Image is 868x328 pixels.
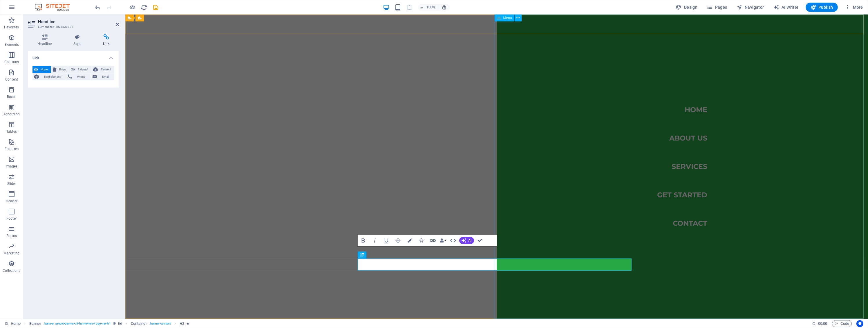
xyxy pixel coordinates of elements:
[94,4,101,11] button: undo
[707,4,727,10] span: Pages
[676,4,698,10] span: Design
[832,320,852,327] button: Code
[95,4,101,11] i: Undo: Edit headline (Ctrl+Z)
[475,235,486,246] button: Confirm (Ctrl+⏎)
[91,73,114,80] button: Email
[33,4,77,11] img: Editor Logo
[29,320,189,327] nav: breadcrumb
[38,24,108,30] h3: Element #ed-1021838031
[113,322,116,325] i: This element is a customizable preset
[842,3,865,12] button: More
[153,4,159,11] i: Save (Ctrl+S)
[4,42,19,47] p: Elements
[427,235,438,246] button: Link
[503,16,512,20] span: Menu
[418,4,438,11] button: 100%
[5,320,21,327] a: Click to cancel selection. Double-click to open Pages
[737,4,764,10] span: Navigator
[7,94,17,99] p: Boxes
[5,147,19,151] p: Features
[6,164,18,169] p: Images
[58,66,67,73] span: Page
[771,3,801,12] button: AI Writer
[118,322,122,325] i: This element contains a background
[180,320,184,327] span: Click to select. Double-click to edit
[448,235,459,246] button: HTML
[381,235,392,246] button: Underline (Ctrl+U)
[32,73,66,80] button: Next element
[442,5,447,10] i: On resize automatically adjust zoom level to fit chosen device.
[773,4,799,10] span: AI Writer
[416,235,427,246] button: Icons
[3,112,20,116] p: Accordion
[3,251,19,256] p: Marketing
[38,19,119,24] h2: Headline
[6,129,17,134] p: Tables
[129,4,136,11] button: Click here to leave preview mode and continue editing
[29,320,41,327] span: Click to select. Double-click to edit
[51,66,69,73] button: Page
[459,237,474,244] button: AI
[149,320,171,327] span: . banner-content
[404,235,415,246] button: Colors
[39,66,49,73] span: None
[100,66,113,73] span: Element
[3,268,20,273] p: Collections
[187,322,189,325] i: Element contains an animation
[674,3,700,12] div: Design (Ctrl+Alt+Y)
[152,4,159,11] button: save
[7,181,16,186] p: Slider
[426,4,436,11] h6: 100%
[141,4,148,11] i: Reload page
[845,4,863,10] span: More
[6,216,17,221] p: Footer
[74,73,89,80] span: Phone
[822,321,823,326] span: :
[812,320,827,327] h6: Session time
[6,199,17,203] p: Header
[704,3,729,12] button: Pages
[131,320,147,327] span: Click to select. Double-click to edit
[69,66,91,73] button: External
[469,239,472,242] span: AI
[806,3,838,12] button: Publish
[44,320,111,327] span: . banner .preset-banner-v3-home-hero-logo-nav-h1
[32,66,51,73] button: None
[5,77,18,82] p: Content
[93,34,119,46] h4: Link
[4,25,19,30] p: Favorites
[818,320,827,327] span: 00 00
[28,34,64,46] h4: Headline
[734,3,766,12] button: Navigator
[64,34,93,46] h4: Style
[66,73,91,80] button: Phone
[835,320,849,327] span: Code
[674,3,700,12] button: Design
[99,73,113,80] span: Email
[77,66,89,73] span: External
[856,320,863,327] button: Usercentrics
[810,4,833,10] span: Publish
[4,60,19,64] p: Columns
[439,235,447,246] button: Data Bindings
[141,4,148,11] button: reload
[358,235,369,246] button: Bold (Ctrl+B)
[91,66,114,73] button: Element
[6,234,17,238] p: Forms
[41,73,64,80] span: Next element
[393,235,404,246] button: Strikethrough
[28,51,119,61] h4: Link
[369,235,380,246] button: Italic (Ctrl+I)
